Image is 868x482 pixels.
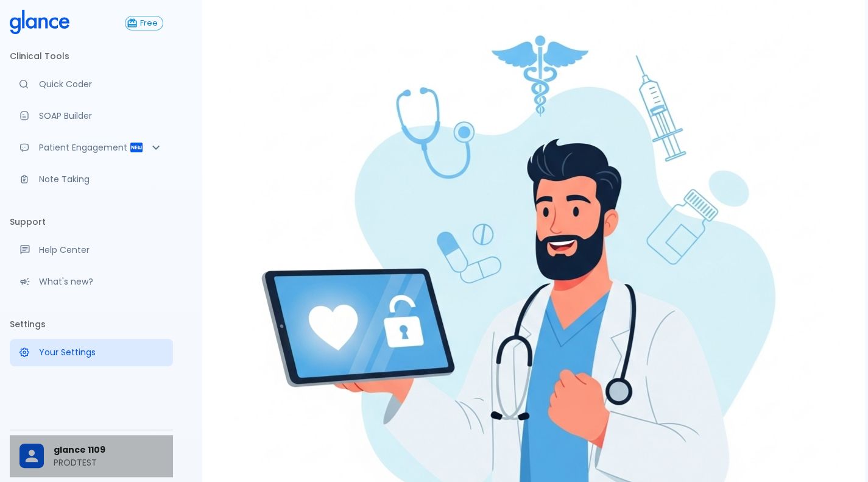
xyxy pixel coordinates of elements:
[10,268,173,295] div: Recent updates and feature releases
[54,456,163,469] p: PRODTEST
[10,339,173,366] a: Manage your settings
[39,173,163,185] p: Note Taking
[39,141,129,154] p: Patient Engagement
[10,71,173,97] a: Moramiz: Find ICD10AM codes instantly
[10,102,173,129] a: Docugen: Compose a clinical documentation in seconds
[39,110,163,122] p: SOAP Builder
[125,16,163,30] button: Free
[125,16,173,30] a: Click to view or change your subscription
[10,207,173,236] li: Support
[10,134,173,161] div: Patient Reports & Referrals
[39,78,163,90] p: Quick Coder
[39,275,163,288] p: What's new?
[135,19,163,28] span: Free
[10,166,173,193] a: Advanced note-taking
[10,41,173,71] li: Clinical Tools
[54,444,163,456] span: glance 1109
[39,346,163,358] p: Your Settings
[10,310,173,339] li: Settings
[10,435,173,477] div: glance 1109PRODTEST
[10,236,173,263] a: Get help from our support team
[39,244,163,256] p: Help Center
